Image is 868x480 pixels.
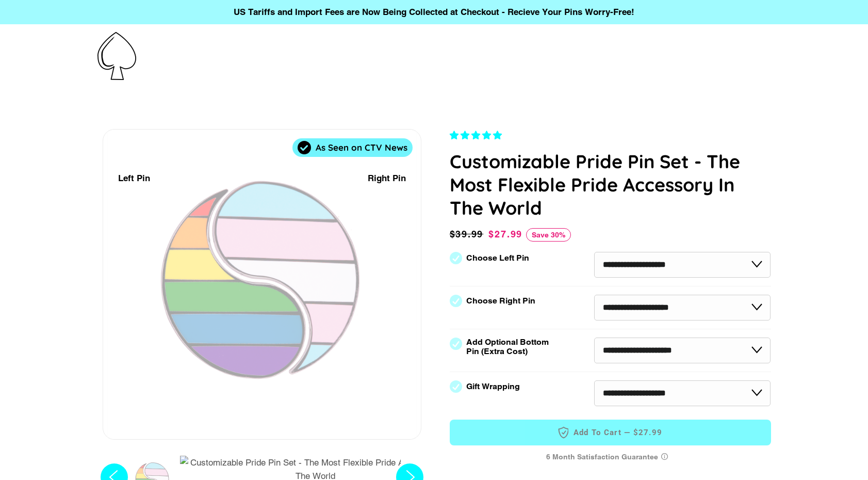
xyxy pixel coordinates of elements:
[450,420,771,445] button: Add to Cart —$27.99
[633,428,663,437] span: $27.99
[450,229,484,239] span: $39.99
[465,426,756,439] span: Add to Cart —
[488,229,522,239] span: $27.99
[466,296,535,306] label: Choose Right Pin
[526,228,571,242] span: Save 30%
[97,32,136,80] img: Pin-Ace
[466,253,529,263] label: Choose Left Pin
[368,171,406,185] div: Right Pin
[466,382,520,391] label: Gift Wrapping
[450,447,771,467] div: 6 Month Satisfaction Guarantee
[466,338,553,356] label: Add Optional Bottom Pin (Extra Cost)
[450,150,771,219] h1: Customizable Pride Pin Set - The Most Flexible Pride Accessory In The World
[450,130,504,140] span: 4.83 stars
